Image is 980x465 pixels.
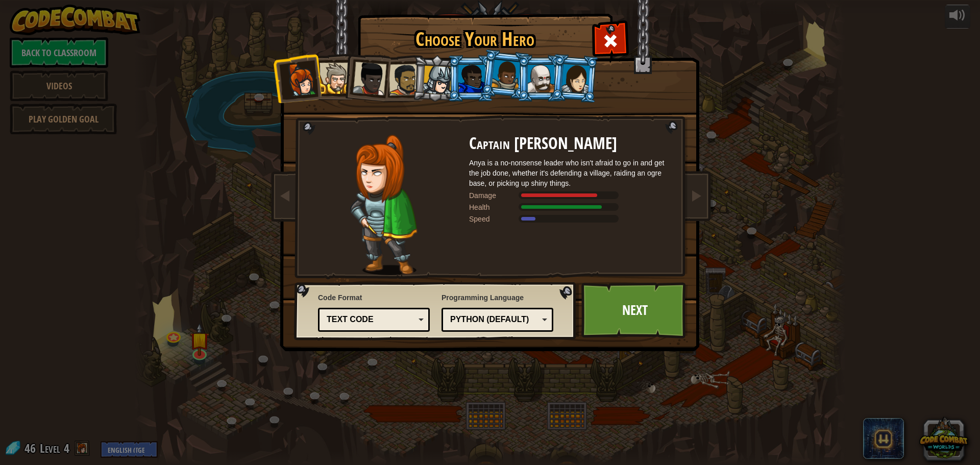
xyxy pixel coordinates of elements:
img: language-selector-background.png [294,282,579,340]
li: Okar Stompfoot [517,55,563,102]
div: Speed [469,214,520,224]
span: Programming Language [442,292,553,303]
div: Anya is a no-nonsense leader who isn't afraid to go in and get the job done, whether it's defendi... [469,158,673,188]
div: Python (Default) [450,314,538,326]
li: Illia Shieldsmith [550,54,599,103]
div: Damage [469,190,520,201]
li: Captain Anya Weston [272,53,322,103]
img: captain-pose.png [350,135,417,275]
li: Arryn Stonewall [480,49,530,100]
li: Lady Ida Justheart [341,52,391,102]
h1: Choose Your Hero [360,29,590,50]
div: Gains 140% of listed Warrior armor health. [469,202,673,212]
h2: Captain [PERSON_NAME] [469,135,673,153]
div: Text code [327,314,415,326]
li: Sir Tharin Thunderfist [309,54,355,100]
li: Hattori Hanzō [412,54,460,103]
li: Alejandro the Duelist [378,55,425,102]
div: Health [469,202,520,212]
div: Moves at 6 meters per second. [469,214,673,224]
a: Next [581,282,688,338]
span: Code Format [318,292,430,303]
li: Gordon the Stalwart [448,55,494,102]
div: Deals 120% of listed Warrior weapon damage. [469,190,673,201]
